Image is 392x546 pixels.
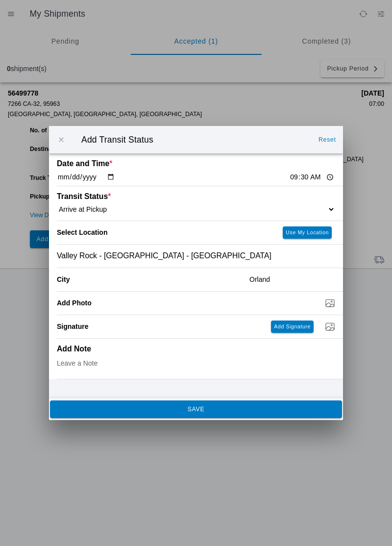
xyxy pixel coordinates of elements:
ion-title: Add Transit Status [72,135,314,145]
ion-button: Use My Location [283,226,332,239]
span: Valley Rock - [GEOGRAPHIC_DATA] - [GEOGRAPHIC_DATA] [57,251,271,260]
label: Select Location [57,228,107,236]
ion-label: City [57,275,242,283]
ion-button: Add Signature [271,321,314,333]
ion-label: Add Note [57,345,266,353]
ion-button: Reset [315,132,340,148]
ion-label: Date and Time [57,159,266,168]
ion-button: SAVE [50,400,342,418]
label: Signature [57,323,89,330]
ion-label: Transit Status [57,192,266,201]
